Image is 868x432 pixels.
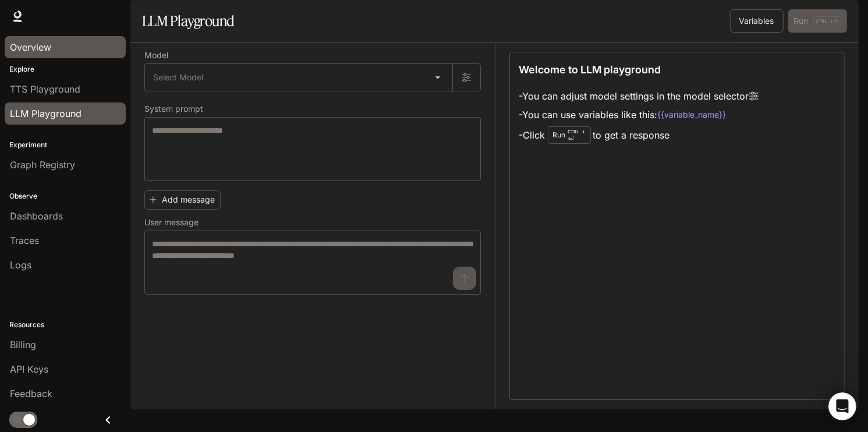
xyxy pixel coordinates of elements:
[145,64,452,91] div: Select Model
[548,126,591,144] div: Run
[144,218,199,226] p: User message
[828,392,856,420] iframe: Intercom live chat
[519,87,759,105] li: - You can adjust model settings in the model selector
[730,9,784,33] button: Variables
[568,128,586,142] p: ⏎
[519,105,759,124] li: - You can use variables like this:
[568,128,586,135] p: CTRL +
[519,124,759,146] li: - Click to get a response
[153,72,203,83] span: Select Model
[519,62,661,77] p: Welcome to LLM playground
[142,9,235,33] h1: LLM Playground
[144,190,221,210] button: Add message
[144,51,168,59] p: Model
[144,105,203,113] p: System prompt
[658,109,727,121] code: {{variable_name}}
